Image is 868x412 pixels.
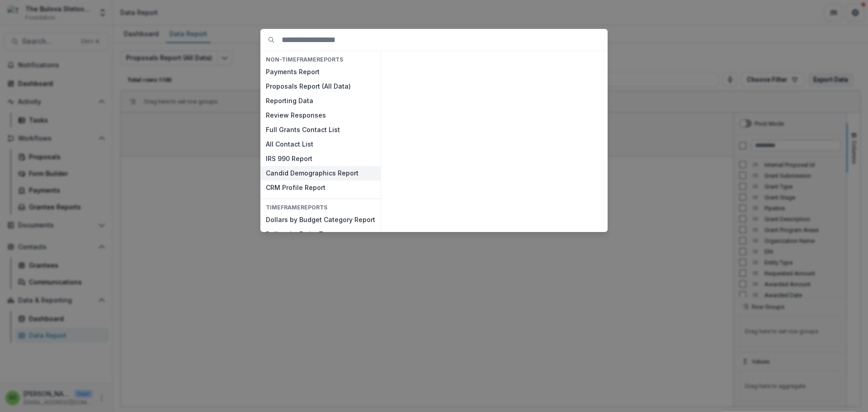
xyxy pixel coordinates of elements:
button: CRM Profile Report [260,180,381,195]
button: Candid Demographics Report [260,166,381,180]
button: IRS 990 Report [260,152,381,166]
button: All Contact List [260,137,381,152]
button: Review Responses [260,108,381,123]
button: Reporting Data [260,94,381,108]
button: Dollars by Entity Tags [260,227,381,242]
button: Full Grants Contact List [260,123,381,137]
button: Proposals Report (All Data) [260,79,381,94]
button: Dollars by Budget Category Report [260,213,381,227]
h4: TIMEFRAME Reports [260,203,381,213]
h4: NON-TIMEFRAME Reports [260,55,381,65]
button: Payments Report [260,65,381,79]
